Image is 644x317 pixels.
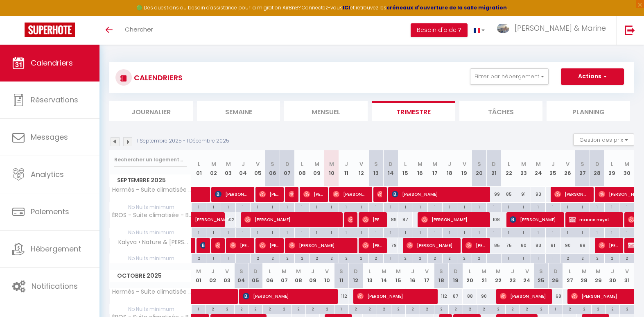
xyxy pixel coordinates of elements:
[221,203,235,211] div: 1
[362,212,382,227] span: [PERSON_NAME]
[111,187,193,193] span: Hermès - Suite climatisée avec jacuzzi scandinave
[301,160,303,168] abbr: L
[125,25,153,34] span: Chercher
[362,238,382,253] span: [PERSON_NAME]
[501,187,516,202] div: 85
[195,208,233,223] span: [PERSON_NAME]
[324,150,339,187] th: 10
[516,254,531,262] div: 1
[383,238,398,253] div: 79
[491,263,506,288] th: 22
[384,203,398,211] div: 1
[590,228,604,236] div: 1
[289,238,353,253] span: [PERSON_NAME]
[599,238,618,253] span: [PERSON_NAME]
[244,212,338,227] span: [PERSON_NAME]
[295,203,309,211] div: 1
[236,150,251,187] th: 04
[310,254,324,262] div: 2
[240,267,243,275] abbr: S
[515,23,606,33] span: [PERSON_NAME] & Marine
[320,263,334,288] th: 10
[230,238,249,253] span: [PERSON_NAME]
[384,228,398,236] div: 1
[501,238,516,253] div: 75
[487,254,501,262] div: 1
[625,267,629,275] abbr: V
[251,203,265,211] div: 1
[619,150,634,187] th: 30
[539,267,543,275] abbr: S
[215,238,220,253] span: [PERSON_NAME]
[31,58,73,68] span: Calendriers
[333,186,367,202] span: [PERSON_NAME]
[324,254,339,262] div: 2
[497,24,509,33] img: ...
[383,212,398,227] div: 89
[277,263,291,288] th: 07
[531,254,545,262] div: 1
[472,254,486,262] div: 2
[265,203,280,211] div: 1
[516,238,531,253] div: 80
[443,254,457,262] div: 2
[329,160,334,168] abbr: M
[536,160,541,168] abbr: M
[625,25,635,35] img: logout
[463,263,477,288] th: 20
[457,203,472,211] div: 1
[206,203,221,211] div: 1
[192,150,206,187] th: 01
[546,228,560,236] div: 1
[354,228,368,236] div: 1
[192,263,206,288] th: 01
[132,68,183,87] h3: CALENDRIERS
[269,267,271,275] abbr: L
[487,203,501,211] div: 1
[531,228,545,236] div: 1
[110,254,191,263] span: Nb Nuits minimum
[560,150,575,187] th: 26
[521,160,526,168] abbr: M
[192,228,206,236] div: 1
[407,238,456,253] span: [PERSON_NAME]
[249,263,263,288] th: 05
[573,134,634,146] button: Gestion des prix
[314,160,319,168] abbr: M
[114,152,187,167] input: Rechercher un logement...
[363,263,377,288] th: 13
[236,254,250,262] div: 1
[472,203,486,211] div: 1
[357,288,436,304] span: [PERSON_NAME]
[472,150,486,187] th: 20
[251,228,265,236] div: 1
[619,254,634,262] div: 2
[404,160,407,168] abbr: L
[575,150,590,187] th: 27
[382,267,386,275] abbr: M
[546,203,560,211] div: 1
[590,150,605,187] th: 28
[428,228,442,236] div: 1
[265,228,280,236] div: 1
[406,263,420,288] th: 16
[560,228,575,236] div: 1
[368,267,371,275] abbr: L
[110,228,191,237] span: Nb Nuits minimum
[354,150,368,187] th: 12
[605,150,619,187] th: 29
[334,263,348,288] th: 11
[119,16,159,45] a: Chercher
[575,254,590,262] div: 2
[605,228,619,236] div: 1
[595,160,599,168] abbr: D
[434,289,448,304] div: 112
[334,289,348,304] div: 112
[428,254,442,262] div: 2
[413,228,427,236] div: 1
[32,281,78,291] span: Notifications
[192,254,206,262] div: 2
[251,254,265,262] div: 2
[459,101,543,121] li: Tâches
[531,238,546,253] div: 83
